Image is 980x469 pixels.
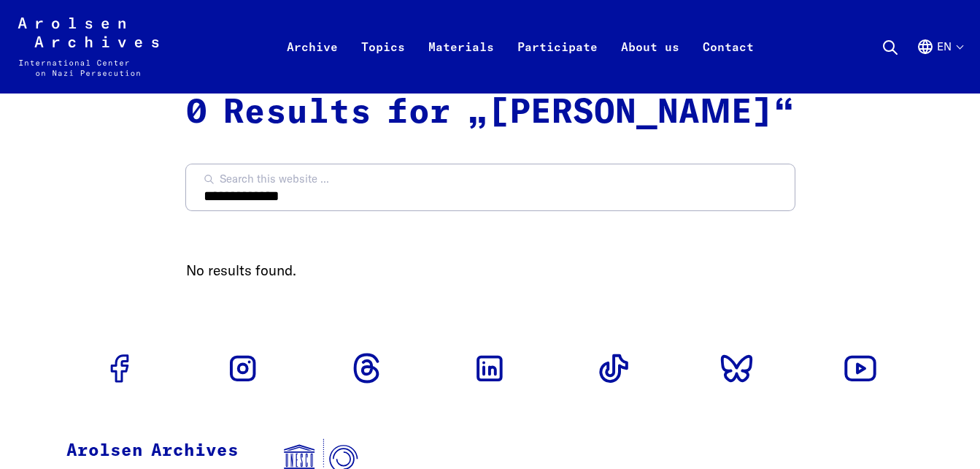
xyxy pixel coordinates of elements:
a: Topics [350,35,417,94]
nav: Primary [275,18,765,76]
button: English, language selection [917,38,962,91]
a: Participate [506,35,609,94]
p: No results found. [186,260,795,281]
a: Go to Instagram profile [220,345,266,392]
a: Go to Youtube profile [837,345,884,392]
h2: 0 Results for „[PERSON_NAME]“ [186,94,795,134]
strong: Arolsen Archives [66,442,239,460]
a: Go to Linkedin profile [466,345,513,392]
a: Materials [417,35,506,94]
a: Go to Facebook profile [96,345,143,392]
a: Archive [275,35,350,94]
a: About us [609,35,691,94]
a: Contact [691,35,765,94]
a: Go to Tiktok profile [590,345,637,392]
a: Go to Threads profile [343,345,390,392]
a: Go to Bluesky profile [714,345,760,392]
